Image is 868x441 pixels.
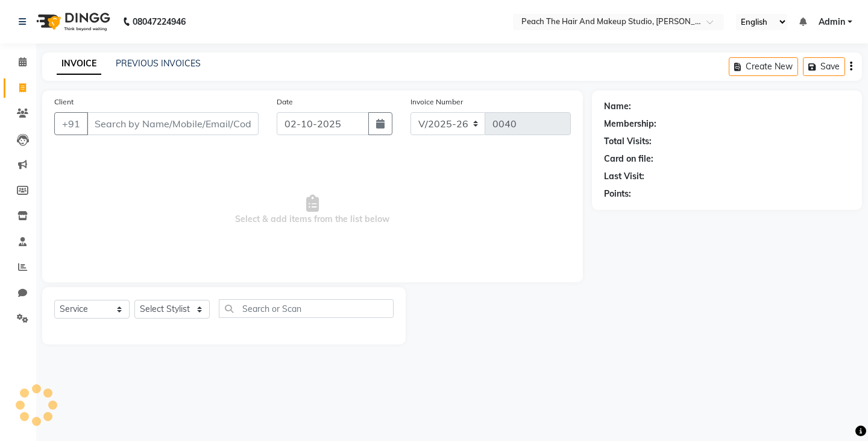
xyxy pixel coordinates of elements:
[57,53,101,75] a: INVOICE
[31,5,113,39] img: logo
[604,100,631,113] div: Name:
[803,57,845,76] button: Save
[604,153,653,165] div: Card on file:
[604,170,644,183] div: Last Visit:
[219,299,394,318] input: Search or Scan
[410,97,463,107] label: Invoice Number
[54,112,88,135] button: +91
[54,150,571,270] span: Select & add items from the list below
[54,97,74,107] label: Client
[133,5,186,39] b: 08047224946
[819,16,845,28] span: Admin
[729,57,798,76] button: Create New
[604,188,631,200] div: Points:
[604,118,656,130] div: Membership:
[277,97,293,107] label: Date
[87,112,259,135] input: Search by Name/Mobile/Email/Code
[604,135,652,148] div: Total Visits:
[116,58,201,69] a: PREVIOUS INVOICES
